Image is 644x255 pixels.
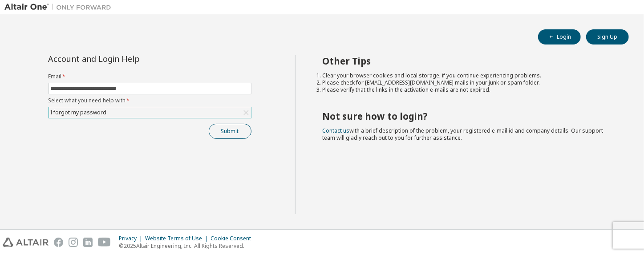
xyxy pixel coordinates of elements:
span: with a brief description of the problem, your registered e-mail id and company details. Our suppo... [322,127,603,142]
img: youtube.svg [98,238,111,247]
img: Altair One [4,3,116,12]
button: Sign Up [586,29,629,45]
div: Account and Login Help [49,55,211,62]
div: I forgot my password [49,107,251,118]
img: instagram.svg [69,238,78,247]
div: Website Terms of Use [145,235,211,242]
div: I forgot my password [49,108,108,117]
li: Clear your browser cookies and local storage, if you continue experiencing problems. [322,72,613,79]
button: Login [538,29,581,45]
h2: Other Tips [322,55,613,67]
img: altair_logo.svg [3,238,49,247]
p: © 2025 Altair Engineering, Inc. All Rights Reserved. [119,242,256,250]
a: Contact us [322,127,349,134]
img: linkedin.svg [83,238,93,247]
div: Cookie Consent [211,235,256,242]
div: Privacy [119,235,145,242]
h2: Not sure how to login? [322,110,613,122]
label: Select what you need help with [49,97,251,104]
li: Please check for [EMAIL_ADDRESS][DOMAIN_NAME] mails in your junk or spam folder. [322,79,613,86]
button: Submit [209,124,251,139]
img: facebook.svg [54,238,63,247]
label: Email [49,73,251,80]
li: Please verify that the links in the activation e-mails are not expired. [322,86,613,93]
